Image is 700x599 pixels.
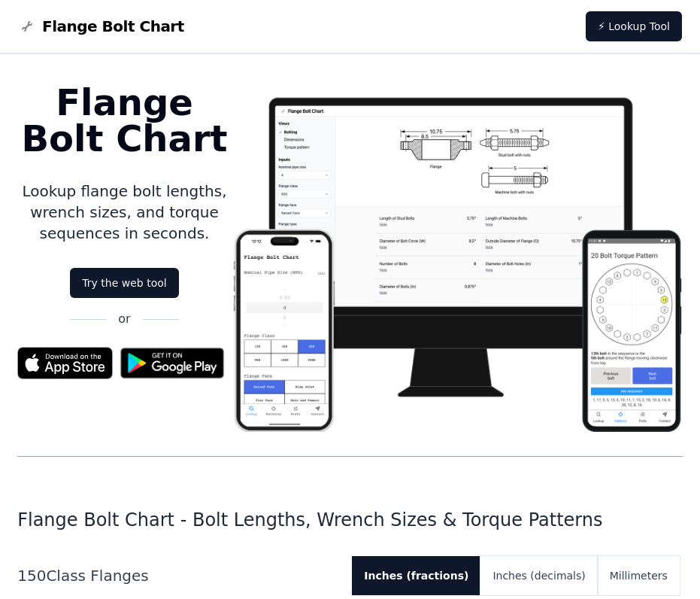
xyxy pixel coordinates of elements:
[480,556,597,595] button: Inches (decimals)
[18,16,184,37] a: Flange Bolt Chart LogoFlange Bolt Chart
[17,508,683,532] h1: Flange Bolt Chart - Bolt Lengths, Wrench Sizes & Torque Patterns
[352,556,480,595] button: Inches (fractions)
[17,181,232,244] p: Lookup flange bolt lengths, wrench sizes, and torque sequences in seconds.
[70,268,178,298] a: Try the web tool
[17,84,232,157] h1: Flange Bolt Chart
[17,565,340,586] h2: 150 Class Flanges
[586,11,682,41] a: ⚡ Lookup Tool
[232,84,683,432] img: Flange bolt chart app screenshot
[598,556,680,595] button: Millimeters
[118,310,130,328] p: or
[17,347,113,379] img: App Store badge for the Flange Bolt Chart app
[42,16,184,37] span: Flange Bolt Chart
[113,340,232,386] img: Get it on Google Play
[18,17,36,35] img: Flange Bolt Chart Logo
